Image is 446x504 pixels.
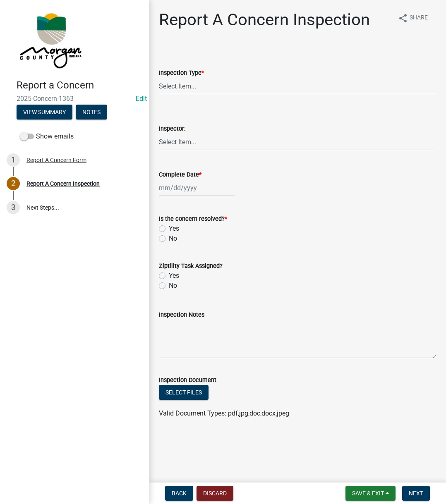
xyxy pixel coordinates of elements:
[159,312,204,318] label: Inspection Notes
[159,172,201,178] label: Complete Date
[159,10,370,30] h1: Report A Concern Inspection
[7,153,20,167] div: 1
[398,13,408,23] i: share
[169,224,179,234] label: Yes
[169,271,179,281] label: Yes
[76,109,107,116] wm-modal-confirm: Notes
[391,10,434,26] button: shareShare
[169,281,177,291] label: No
[159,409,289,417] span: Valid Document Types: pdf,jpg,doc,docx,jpeg
[17,95,132,103] span: 2025-Concern-1363
[136,95,147,103] a: Edit
[26,157,86,163] div: Report A Concern Form
[17,9,83,71] img: Morgan County, Indiana
[172,490,187,497] span: Back
[7,177,20,190] div: 2
[136,95,147,103] wm-modal-confirm: Edit Application Number
[165,486,193,501] button: Back
[159,126,185,132] label: Inspector:
[76,105,107,119] button: Notes
[159,385,209,400] button: Select files
[197,486,233,501] button: Discard
[159,216,227,222] label: Is the concern resolved?
[402,486,430,501] button: Next
[26,181,100,186] div: Report A Concern Inspection
[20,131,74,141] label: Show emails
[169,234,177,244] label: No
[17,109,72,116] wm-modal-confirm: Summary
[352,490,384,497] span: Save & Exit
[159,377,216,383] label: Inspection Document
[159,70,204,76] label: Inspection Type
[409,490,423,497] span: Next
[410,13,428,23] span: Share
[159,263,223,269] label: Ziptility Task Assigned?
[17,105,72,119] button: View Summary
[17,79,142,91] h4: Report a Concern
[159,179,235,196] input: mm/dd/yyyy
[7,201,20,214] div: 3
[345,486,396,501] button: Save & Exit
